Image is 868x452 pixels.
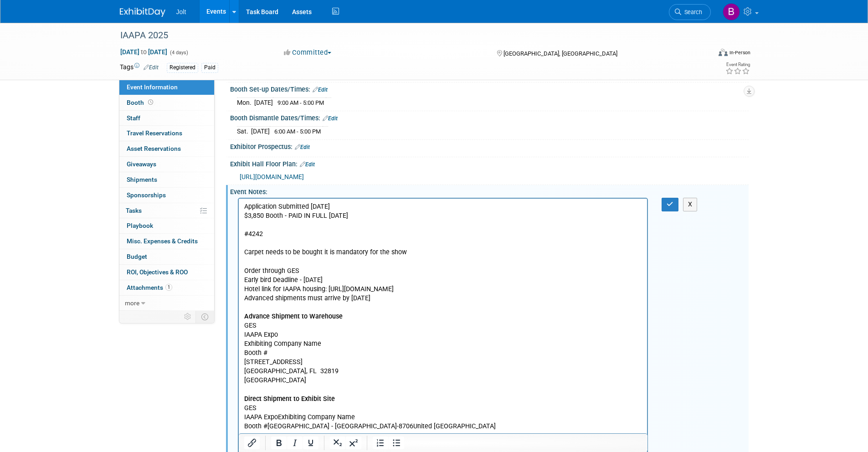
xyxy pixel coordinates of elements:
span: Jolt [176,8,186,15]
button: Committed [281,48,335,57]
a: Playbook [119,218,214,233]
span: [GEOGRAPHIC_DATA], [GEOGRAPHIC_DATA] [503,50,617,57]
a: [URL][DOMAIN_NAME] [240,173,304,180]
a: more [119,296,214,311]
span: ROI, Objectives & ROO [127,268,188,276]
div: Event Format [657,47,751,61]
span: Travel Reservations [127,129,182,137]
div: Event Rating [725,62,750,67]
a: ROI, Objectives & ROO [119,265,214,280]
a: Asset Reservations [119,141,214,156]
div: Paid [201,63,218,72]
button: Subscript [330,437,345,449]
a: Budget [119,249,214,264]
a: Tasks [119,203,214,218]
div: IAAPA 2025 [117,27,697,44]
a: Misc. Expenses & Credits [119,234,214,249]
a: Edit [144,64,159,71]
td: [DATE] [254,98,273,108]
span: Sponsorships [127,191,166,199]
img: Format-Inperson.png [719,49,728,56]
span: Staff [127,114,140,122]
span: 1 [165,284,172,291]
span: to [139,48,148,56]
td: Toggle Event Tabs [195,311,214,323]
td: Personalize Event Tab Strip [180,311,196,323]
td: [DATE] [251,127,270,136]
button: Numbered list [373,437,388,449]
a: Giveaways [119,157,214,172]
a: Edit [323,115,338,122]
span: Shipments [127,176,157,183]
button: Bold [271,437,287,449]
div: Exhibitor Prospectus: [230,140,749,152]
a: Edit [300,161,315,168]
button: Underline [303,437,318,449]
div: Booth Dismantle Dates/Times: [230,111,749,123]
button: Italic [287,437,303,449]
a: Travel Reservations [119,126,214,141]
td: Mon. [237,98,254,108]
a: Edit [313,87,328,93]
a: Edit [295,144,310,150]
a: Shipments [119,172,214,187]
span: Giveaways [127,160,156,168]
a: Staff [119,111,214,126]
span: 9:00 AM - 5:00 PM [277,99,324,106]
span: Tasks [126,207,142,214]
span: Asset Reservations [127,145,181,152]
span: Booth [127,99,155,106]
span: Misc. Expenses & Credits [127,237,198,245]
span: Attachments [127,284,172,291]
span: Event Information [127,83,178,91]
button: X [683,198,698,211]
span: Search [681,9,702,15]
div: Exhibit Hall Floor Plan: [230,157,749,169]
span: Booth not reserved yet [146,99,155,106]
button: Superscript [346,437,361,449]
button: Insert/edit link [244,437,260,449]
a: Booth [119,95,214,110]
span: Playbook [127,222,153,229]
div: Event Notes: [230,185,749,196]
span: more [125,299,139,307]
img: Brooke Valderrama [723,3,740,21]
td: Tags [120,62,159,73]
div: Booth Set-up Dates/Times: [230,82,749,94]
button: Bullet list [389,437,404,449]
a: Sponsorships [119,188,214,203]
a: Attachments1 [119,280,214,295]
a: Search [669,4,711,20]
div: In-Person [729,49,750,56]
span: (4 days) [169,50,188,56]
span: [DATE] [DATE] [120,48,168,56]
div: Registered [167,63,198,72]
img: ExhibitDay [120,8,165,17]
span: Budget [127,253,147,260]
td: Sat. [237,127,251,136]
span: 6:00 AM - 5:00 PM [274,128,321,135]
a: Event Information [119,80,214,95]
